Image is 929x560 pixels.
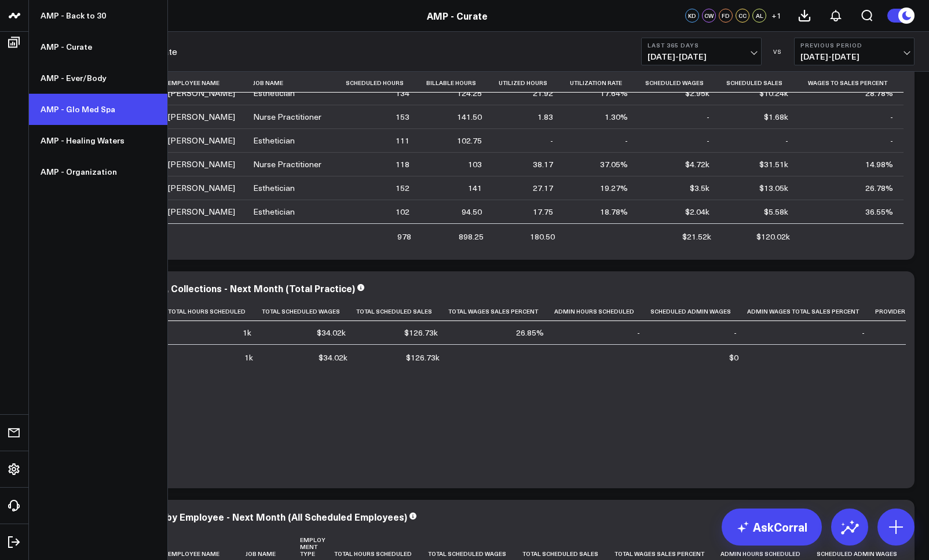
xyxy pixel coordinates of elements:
th: Utilized Hours [492,73,564,93]
b: Last 365 Days [648,42,755,49]
div: - [890,135,893,146]
div: 141 [468,182,482,194]
a: AMP - Organization [29,156,167,187]
div: 124.25 [457,87,482,99]
div: 1k [243,327,251,338]
div: Scheduled Hours, Wages by Employee - Next Month (All Scheduled Employees) [52,510,407,523]
b: Previous Period [800,42,908,49]
div: FD [719,9,733,23]
th: Total Scheduled Sales [356,302,448,321]
span: + 1 [771,12,781,20]
th: Wages To Sales Percent [799,73,904,93]
div: 180.50 [530,231,555,242]
div: 103 [468,159,482,170]
div: $126.73k [406,352,440,363]
div: 1.83 [537,111,553,123]
th: Scheduled Wages [638,73,720,93]
div: - [890,111,893,123]
div: - [707,111,709,123]
div: 898.25 [459,231,484,242]
div: VS [767,48,788,55]
div: $4.72k [685,159,709,170]
a: AMP - Glo Med Spa [29,94,167,125]
div: 28.78% [865,87,893,99]
div: $21.52k [682,231,711,242]
div: $10.24k [759,87,788,99]
div: $2.04k [685,206,709,218]
div: - [862,327,865,338]
div: [PERSON_NAME] [168,111,235,123]
div: KD [685,9,699,23]
div: CC [736,9,749,23]
div: 18.78% [600,206,628,218]
div: 111 [396,135,409,146]
th: Scheduled Admin Wages [650,302,747,321]
div: 19.27% [600,182,628,194]
a: AskCorral [722,509,822,546]
div: $1.68k [764,111,788,123]
div: $120.02k [756,231,790,242]
div: Esthetician [253,135,295,146]
div: 17.64% [600,87,628,99]
div: $31.51k [759,159,788,170]
div: $3.5k [690,182,709,194]
th: Job Name [253,73,339,93]
a: AMP - Curate [427,9,488,22]
div: $34.02k [319,352,348,363]
div: - [550,135,553,146]
a: AMP - Curate [29,31,167,62]
div: - [785,135,788,146]
div: 21.92 [533,87,553,99]
a: AMP - Ever/Body [29,62,167,94]
th: Scheduled Hours [339,73,420,93]
div: 14.98% [865,159,893,170]
div: 36.55% [865,206,893,218]
div: AL [752,9,766,23]
button: +1 [769,9,783,23]
div: $34.02k [317,327,346,338]
div: 26.85% [516,327,544,338]
div: 17.75 [533,206,553,218]
span: [DATE] - [DATE] [800,52,908,61]
th: Scheduled Sales [720,73,799,93]
div: Esthetician [253,182,295,194]
div: 141.50 [457,111,482,123]
div: 118 [396,159,409,170]
div: $5.58k [764,206,788,218]
div: 26.78% [865,182,893,194]
div: Scheduled Hours, Wages , Collections - Next Month (Total Practice) [52,282,355,294]
div: 102 [396,206,409,218]
th: Admin Hours Scheduled [554,302,650,321]
div: 102.75 [457,135,482,146]
div: 134 [396,87,409,99]
div: $0 [729,352,738,363]
th: Total Scheduled Wages [262,302,356,321]
th: Total Hours Scheduled [168,302,262,321]
th: Employee Name [168,73,253,93]
th: Billable Hours [420,73,492,93]
div: 153 [396,111,409,123]
div: [PERSON_NAME] [168,159,235,170]
div: - [637,327,640,338]
div: 1k [244,352,253,363]
div: [PERSON_NAME] [168,206,235,218]
div: Esthetician [253,87,295,99]
span: [DATE] - [DATE] [648,52,755,61]
div: 1.30% [605,111,628,123]
div: $126.73k [404,327,438,338]
div: 37.05% [600,159,628,170]
th: Admin Wages Total Sales Percent [747,302,875,321]
button: Last 365 Days[DATE]-[DATE] [641,38,762,65]
th: Utilization Rate [564,73,638,93]
div: 152 [396,182,409,194]
div: Nurse Practitioner [253,159,321,170]
div: 27.17 [533,182,553,194]
div: $13.05k [759,182,788,194]
div: $2.95k [685,87,709,99]
div: 94.50 [462,206,482,218]
div: [PERSON_NAME] [168,135,235,146]
div: CW [702,9,716,23]
div: 38.17 [533,159,553,170]
button: Previous Period[DATE]-[DATE] [794,38,915,65]
div: [PERSON_NAME] [168,87,235,99]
